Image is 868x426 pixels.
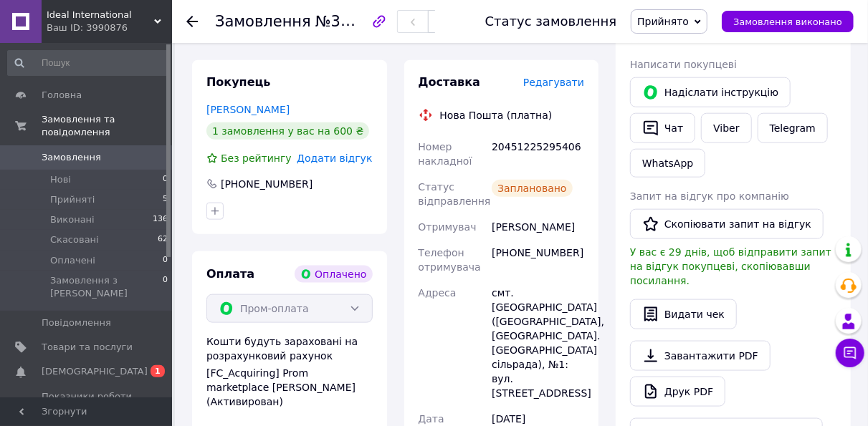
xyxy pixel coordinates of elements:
span: [DEMOGRAPHIC_DATA] [42,365,148,378]
span: 136 [153,213,168,226]
span: Оплачені [50,254,95,267]
span: Замовлення виконано [733,16,842,27]
div: [PERSON_NAME] [489,214,587,240]
a: WhatsApp [630,149,705,178]
span: Без рейтингу [221,153,292,164]
span: 5 [163,193,168,206]
span: Товари та послуги [42,341,133,354]
span: Адреса [419,287,457,299]
span: 0 [163,274,168,300]
span: Виконані [50,213,95,226]
button: Надіслати інструкцію [630,77,791,107]
div: 20451225295406 [489,134,587,174]
a: Viber [701,113,751,143]
span: 0 [163,173,168,186]
button: Видати чек [630,299,737,329]
span: Доставка [419,75,481,89]
div: Нова Пошта (платна) [437,108,556,122]
button: Чат з покупцем [836,339,864,367]
span: У вас є 29 днів, щоб відправити запит на відгук покупцеві, скопіювавши посилання. [630,246,831,286]
span: Показники роботи компанії [42,390,133,416]
div: 1 замовлення у вас на 600 ₴ [206,122,369,140]
div: Повернутися назад [186,14,198,29]
span: Ideal International [47,9,154,21]
span: Нові [50,173,71,186]
span: Редагувати [523,77,584,88]
button: Замовлення виконано [722,11,854,32]
div: смт. [GEOGRAPHIC_DATA] ([GEOGRAPHIC_DATA], [GEOGRAPHIC_DATA]. [GEOGRAPHIC_DATA] сільрада), №1: ву... [489,280,587,406]
span: Написати покупцеві [630,59,737,70]
a: [PERSON_NAME] [206,104,290,115]
span: Телефон отримувача [419,247,481,273]
span: Головна [42,89,82,102]
span: 1 [151,365,165,377]
span: Статус відправлення [419,181,491,207]
span: Оплата [206,267,254,281]
input: Пошук [7,50,169,76]
span: Повідомлення [42,316,111,329]
div: Статус замовлення [485,14,617,29]
span: Замовлення [215,13,311,30]
span: 62 [158,233,168,246]
span: Замовлення [42,151,101,164]
span: Прийняті [50,193,95,206]
span: Замовлення з [PERSON_NAME] [50,274,163,300]
div: [PHONE_NUMBER] [489,240,587,280]
button: Чат [630,113,695,143]
span: 0 [163,254,168,267]
span: Додати відгук [297,153,372,164]
div: [FC_Acquiring] Prom marketplace [PERSON_NAME] (Активирован) [206,366,373,409]
span: Запит на відгук про компанію [630,190,789,202]
span: №356661858 [315,12,417,30]
span: Номер накладної [419,141,472,167]
div: Ваш ID: 3990876 [47,21,172,34]
div: [PHONE_NUMBER] [219,177,314,191]
span: Замовлення та повідомлення [42,113,172,139]
div: Оплачено [295,266,372,283]
span: Отримувач [419,221,477,233]
button: Скопіювати запит на відгук [630,209,824,239]
div: Заплановано [492,180,573,197]
a: Друк PDF [630,377,725,407]
span: Прийнято [637,16,689,27]
span: Скасовані [50,233,99,246]
div: Кошти будуть зараховані на розрахунковий рахунок [206,334,373,409]
a: Telegram [758,113,828,143]
span: Покупець [206,75,271,89]
a: Завантажити PDF [630,341,771,371]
